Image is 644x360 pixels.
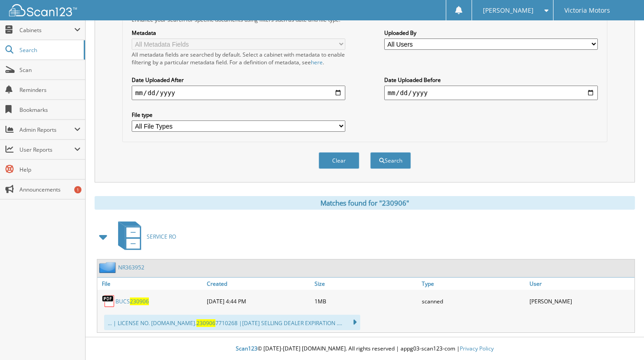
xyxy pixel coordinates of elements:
[460,345,494,352] a: Privacy Policy
[130,298,149,305] span: 230906
[319,152,359,169] button: Clear
[99,262,118,273] img: folder2.png
[384,86,598,100] input: end
[147,233,176,240] span: SERVICE RO
[205,278,312,290] a: Created
[384,76,598,84] label: Date Uploaded Before
[19,186,81,193] span: Announcements
[132,51,346,66] div: All metadata fields are searched by default. Select a cabinet with metadata to enable filtering b...
[19,66,81,74] span: Scan
[19,26,74,34] span: Cabinets
[527,292,634,310] div: [PERSON_NAME]
[312,292,420,310] div: 1MB
[86,338,644,360] div: © [DATE]-[DATE] [DOMAIN_NAME]. All rights reserved | appg03-scan123-com |
[9,4,77,16] img: scan123-logo-white.svg
[370,152,411,169] button: Search
[564,8,610,13] span: Victoria Motors
[115,298,149,305] a: BUCS230906
[19,46,79,54] span: Search
[74,186,81,193] div: 1
[483,8,534,13] span: [PERSON_NAME]
[420,278,527,290] a: Type
[311,58,323,66] a: here
[527,278,634,290] a: User
[19,126,74,134] span: Admin Reports
[97,278,205,290] a: File
[420,292,527,310] div: scanned
[384,29,598,37] label: Uploaded By
[236,345,258,352] span: Scan123
[599,317,644,360] iframe: Chat Widget
[205,292,312,310] div: [DATE] 4:44 PM
[132,76,346,84] label: Date Uploaded After
[104,315,360,330] div: ... | LICENSE NO. [DOMAIN_NAME]. 7710268 |[DATE] SELLING DEALER EXPIRATION ....
[19,166,81,173] span: Help
[19,106,81,114] span: Bookmarks
[102,294,115,308] img: PDF.png
[19,146,74,154] span: User Reports
[19,86,81,94] span: Reminders
[132,29,346,37] label: Metadata
[196,319,215,327] span: 230906
[113,219,176,254] a: SERVICE RO
[132,111,346,119] label: File type
[312,278,420,290] a: Size
[118,264,144,271] a: NR363952
[132,86,346,100] input: start
[95,196,635,210] div: Matches found for "230906"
